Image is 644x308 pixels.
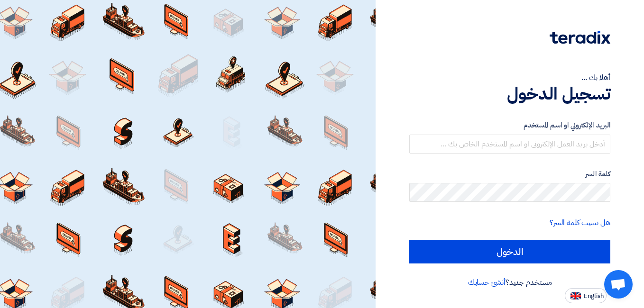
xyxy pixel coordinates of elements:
[570,292,581,299] img: en-US.png
[565,288,607,303] button: English
[550,217,610,228] a: هل نسيت كلمة السر؟
[409,277,610,288] div: مستخدم جديد؟
[604,270,633,299] a: Open chat
[409,135,610,154] input: أدخل بريد العمل الإلكتروني او اسم المستخدم الخاص بك ...
[409,83,610,104] h1: تسجيل الدخول
[468,277,506,288] a: أنشئ حسابك
[409,169,610,180] label: كلمة السر
[409,240,610,263] input: الدخول
[584,293,604,299] span: English
[550,31,610,44] img: Teradix logo
[409,120,610,131] label: البريد الإلكتروني او اسم المستخدم
[409,72,610,83] div: أهلا بك ...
